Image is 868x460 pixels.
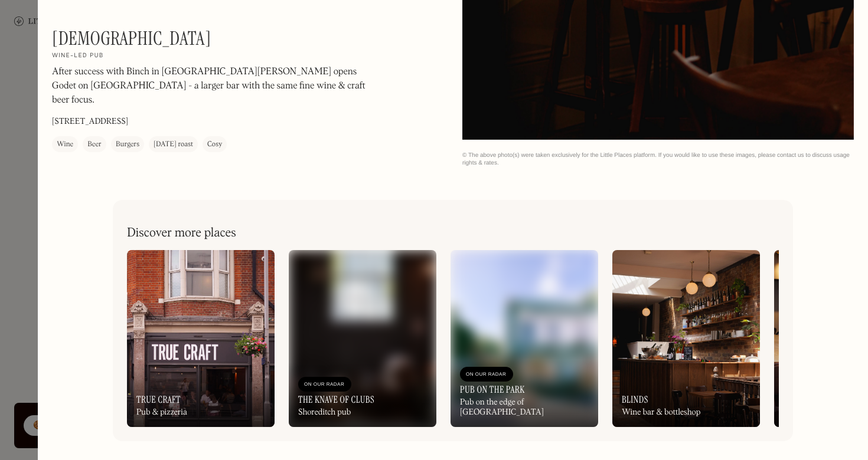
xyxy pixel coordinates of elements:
[136,408,187,418] div: Pub & pizzeria
[127,226,236,241] h2: Discover more places
[460,384,525,395] h3: Pub On The Park
[52,52,104,61] h2: Wine-led pub
[298,408,351,418] div: Shoreditch pub
[127,250,275,427] a: True CraftPub & pizzeria
[460,397,589,418] div: Pub on the edge of [GEOGRAPHIC_DATA]
[136,394,181,405] h3: True Craft
[87,139,102,151] div: Beer
[52,116,128,129] p: [STREET_ADDRESS]
[52,27,211,50] h1: [DEMOGRAPHIC_DATA]
[466,369,507,380] div: On Our Radar
[462,152,854,167] div: © The above photo(s) were taken exclusively for the Little Places platform. If you would like to ...
[622,394,648,405] h3: Blinds
[289,250,436,427] a: On Our RadarThe Knave of ClubsShoreditch pub
[304,379,345,390] div: On Our Radar
[57,139,73,151] div: Wine
[451,250,598,427] a: On Our RadarPub On The ParkPub on the edge of [GEOGRAPHIC_DATA]
[116,139,139,151] div: Burgers
[207,139,222,151] div: Cosy
[622,408,700,418] div: Wine bar & bottleshop
[154,139,193,151] div: [DATE] roast
[52,65,371,108] p: After success with Binch in [GEOGRAPHIC_DATA][PERSON_NAME] opens Godet on [GEOGRAPHIC_DATA] - a l...
[298,394,374,405] h3: The Knave of Clubs
[612,250,760,427] a: BlindsWine bar & bottleshop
